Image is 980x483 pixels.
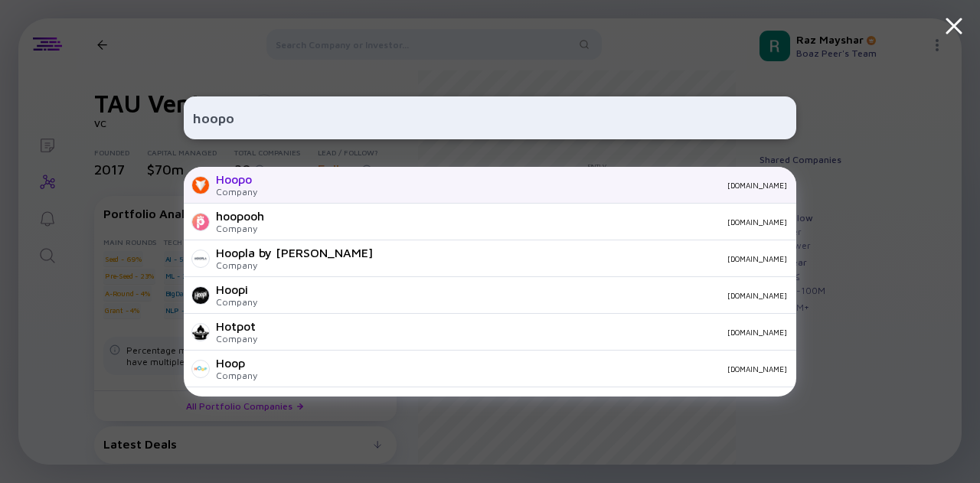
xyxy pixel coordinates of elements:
div: Hotpot [216,319,257,333]
input: Search Company or Investor... [193,104,787,132]
div: Hoop [216,356,257,370]
div: Company [216,370,257,381]
div: [DOMAIN_NAME] [385,254,787,263]
div: [DOMAIN_NAME] [269,181,787,190]
div: Hoopi [216,282,257,296]
div: Company [216,333,257,344]
div: hoopooh [216,209,264,223]
div: [DOMAIN_NAME] [276,217,787,227]
div: [DOMAIN_NAME] [269,328,787,337]
div: Company [216,223,264,234]
div: [DOMAIN_NAME] [269,291,787,300]
div: [DOMAIN_NAME] [269,364,787,374]
div: Hoopsy [216,393,257,406]
div: Company [216,259,373,271]
div: Company [216,296,257,308]
div: Company [216,186,257,197]
div: Hoopo [216,172,257,186]
div: Hoopla by [PERSON_NAME] [216,246,373,259]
